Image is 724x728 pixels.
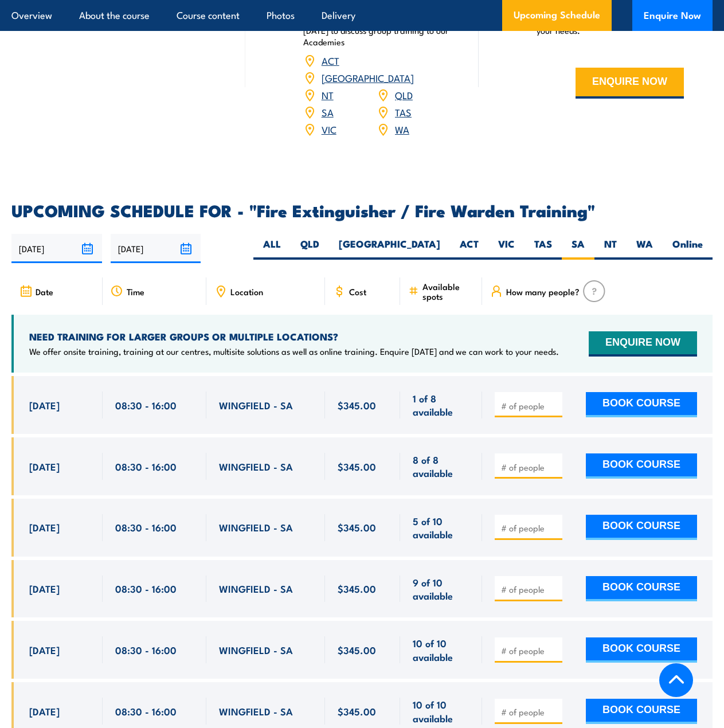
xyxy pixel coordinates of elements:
label: QLD [291,237,329,260]
span: Location [230,287,263,296]
span: 9 of 10 available [413,576,469,602]
input: # of people [501,706,558,718]
button: BOOK COURSE [586,515,697,540]
a: NT [322,88,334,101]
input: # of people [501,400,558,412]
span: [DATE] [29,704,60,718]
span: [DATE] [29,643,60,656]
label: TAS [525,237,562,260]
button: ENQUIRE NOW [589,331,697,357]
span: Available spots [422,281,474,301]
input: # of people [501,522,558,534]
label: ACT [450,237,488,260]
span: 8 of 8 available [413,453,469,480]
h2: UPCOMING SCHEDULE FOR - "Fire Extinguisher / Fire Warden Training" [11,202,713,217]
span: WINGFIELD - SA [219,398,293,412]
span: Time [127,287,144,296]
a: [GEOGRAPHIC_DATA] [322,71,414,84]
span: 10 of 10 available [413,698,469,725]
input: # of people [501,461,558,473]
span: [DATE] [29,520,60,534]
span: 08:30 - 16:00 [115,520,177,534]
button: BOOK COURSE [586,576,697,601]
a: SA [322,105,334,119]
span: 5 of 10 available [413,514,469,541]
span: WINGFIELD - SA [219,460,293,473]
span: 08:30 - 16:00 [115,460,177,473]
label: Online [663,237,713,260]
span: Cost [349,287,366,296]
button: BOOK COURSE [586,453,697,479]
a: ACT [322,53,339,67]
span: $345.00 [338,398,376,412]
span: $345.00 [338,582,376,595]
span: [DATE] [29,582,60,595]
p: We offer onsite training, training at our centres, multisite solutions as well as online training... [29,346,559,357]
span: $345.00 [338,643,376,656]
button: BOOK COURSE [586,637,697,663]
label: WA [627,237,663,260]
input: From date [11,234,102,263]
span: WINGFIELD - SA [219,520,293,534]
span: 08:30 - 16:00 [115,643,177,656]
h4: NEED TRAINING FOR LARGER GROUPS OR MULTIPLE LOCATIONS? [29,330,559,343]
input: # of people [501,645,558,656]
button: BOOK COURSE [586,699,697,724]
a: QLD [395,88,413,101]
span: $345.00 [338,460,376,473]
button: BOOK COURSE [586,392,697,417]
input: # of people [501,584,558,595]
input: To date [111,234,201,263]
span: How many people? [506,287,580,296]
label: SA [562,237,594,260]
span: WINGFIELD - SA [219,582,293,595]
a: TAS [395,105,412,119]
span: WINGFIELD - SA [219,643,293,656]
span: 1 of 8 available [413,392,469,418]
span: Date [36,287,53,296]
span: WINGFIELD - SA [219,704,293,718]
a: WA [395,122,409,136]
span: 08:30 - 16:00 [115,582,177,595]
label: NT [594,237,627,260]
a: VIC [322,122,336,136]
label: ALL [253,237,291,260]
button: ENQUIRE NOW [576,68,684,99]
span: [DATE] [29,398,60,412]
label: VIC [488,237,525,260]
label: [GEOGRAPHIC_DATA] [329,237,450,260]
span: [DATE] [29,460,60,473]
span: 08:30 - 16:00 [115,398,177,412]
span: $345.00 [338,520,376,534]
span: $345.00 [338,704,376,718]
span: 08:30 - 16:00 [115,704,177,718]
span: 10 of 10 available [413,636,469,663]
